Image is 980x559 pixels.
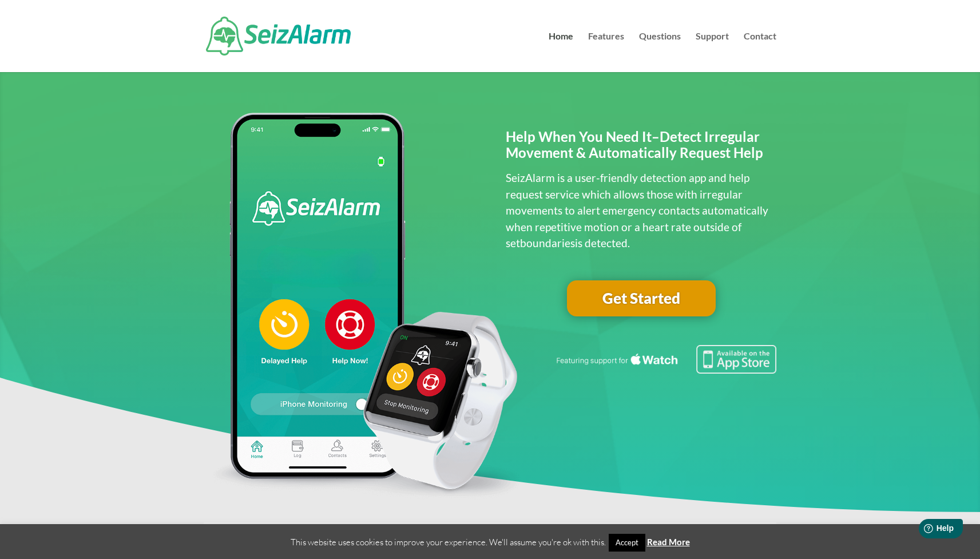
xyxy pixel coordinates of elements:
[204,113,526,500] img: seizalarm-apple-devices
[554,345,776,374] img: Seizure detection available in the Apple App Store.
[588,32,624,72] a: Features
[506,170,776,252] p: SeizAlarm is a user-friendly detection app and help request service which allows those with irreg...
[639,32,681,72] a: Questions
[567,280,716,317] a: Get Started
[506,129,776,168] h2: Help When You Need It–Detect Irregular Movement & Automatically Request Help
[206,17,351,55] img: SeizAlarm
[878,514,967,546] iframe: Help widget launcher
[520,236,575,249] span: boundaries
[609,534,645,552] a: Accept
[647,537,690,547] a: Read More
[696,32,729,72] a: Support
[554,363,776,376] a: Featuring seizure detection support for the Apple Watch
[549,32,573,72] a: Home
[291,537,690,548] span: This website uses cookies to improve your experience. We'll assume you're ok with this.
[744,32,776,72] a: Contact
